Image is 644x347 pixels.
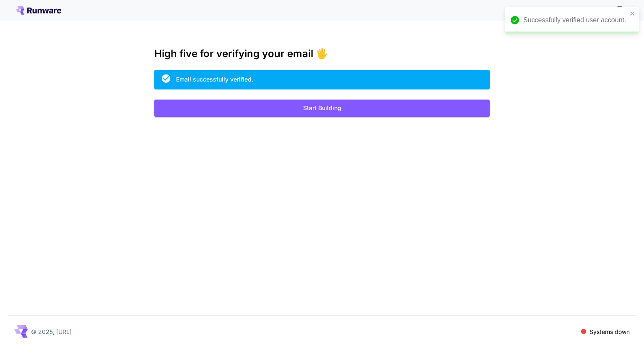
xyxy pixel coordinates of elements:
p: © 2025, [URL] [31,327,72,336]
button: Start Building [154,100,490,117]
div: Email successfully verified. [176,75,253,84]
p: Systems down [589,327,630,336]
h3: High five for verifying your email 🖐️ [154,48,490,60]
div: Successfully verified user account. [523,15,627,25]
button: In order to qualify for free credit, you need to sign up with a business email address and click ... [611,2,628,18]
button: close [630,10,636,17]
